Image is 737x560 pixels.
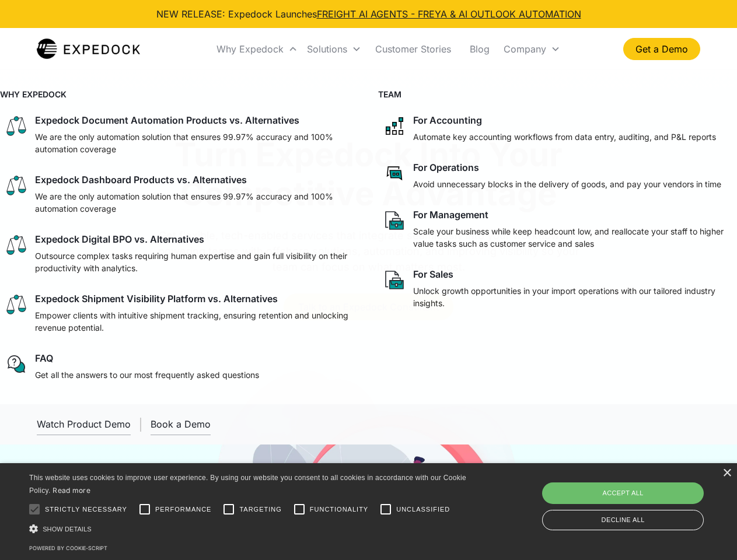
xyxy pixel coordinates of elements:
a: home [37,37,140,61]
span: Performance [155,505,212,514]
div: FAQ [35,352,53,364]
p: Scale your business while keep headcount low, and reallocate your staff to higher value tasks suc... [413,225,733,250]
div: For Accounting [413,114,482,126]
div: For Operations [413,162,479,173]
div: Company [499,29,565,69]
div: Company [504,43,546,55]
a: Powered by cookie-script [29,545,107,551]
div: Expedock Shipment Visibility Platform vs. Alternatives [35,293,278,304]
img: scale icon [5,174,28,197]
div: Expedock Digital BPO vs. Alternatives [35,233,204,245]
img: scale icon [5,293,28,316]
div: Expedock Document Automation Products vs. Alternatives [35,114,299,126]
a: Read more [53,486,90,495]
a: Get a Demo [623,38,700,60]
span: Unclassified [396,505,450,514]
div: Watch Product Demo [37,418,131,430]
div: Why Expedock [216,43,284,55]
a: FREIGHT AI AGENTS - FREYA & AI OUTLOOK AUTOMATION [317,8,581,20]
img: rectangular chat bubble icon [383,162,406,185]
img: regular chat bubble icon [5,352,28,376]
img: network like icon [383,114,406,138]
span: Functionality [310,505,368,514]
div: Why Expedock [212,29,302,69]
p: Get all the answers to our most frequently asked questions [35,369,259,381]
div: Expedock Dashboard Products vs. Alternatives [35,174,247,185]
p: Unlock growth opportunities in your import operations with our tailored industry insights. [413,285,733,309]
a: open lightbox [37,414,131,435]
div: Solutions [302,29,366,69]
div: Book a Demo [151,418,211,430]
p: We are the only automation solution that ensures 99.97% accuracy and 100% automation coverage [35,190,355,215]
div: Solutions [307,43,347,55]
img: Expedock Logo [37,37,140,61]
div: For Management [413,209,488,220]
span: Targeting [239,505,281,514]
img: paper and bag icon [383,268,406,292]
div: Show details [29,523,470,535]
img: scale icon [5,233,28,257]
p: We are the only automation solution that ensures 99.97% accuracy and 100% automation coverage [35,131,355,155]
p: Outsource complex tasks requiring human expertise and gain full visibility on their productivity ... [35,250,355,274]
span: Show details [43,526,92,533]
a: Book a Demo [151,414,211,435]
iframe: Chat Widget [543,434,737,560]
img: paper and bag icon [383,209,406,232]
p: Avoid unnecessary blocks in the delivery of goods, and pay your vendors in time [413,178,721,190]
div: For Sales [413,268,453,280]
a: Customer Stories [366,29,460,69]
img: scale icon [5,114,28,138]
p: Empower clients with intuitive shipment tracking, ensuring retention and unlocking revenue potent... [35,309,355,334]
span: This website uses cookies to improve user experience. By using our website you consent to all coo... [29,474,466,495]
a: Blog [460,29,499,69]
span: Strictly necessary [45,505,127,514]
p: Automate key accounting workflows from data entry, auditing, and P&L reports [413,131,716,143]
div: NEW RELEASE: Expedock Launches [156,7,581,21]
